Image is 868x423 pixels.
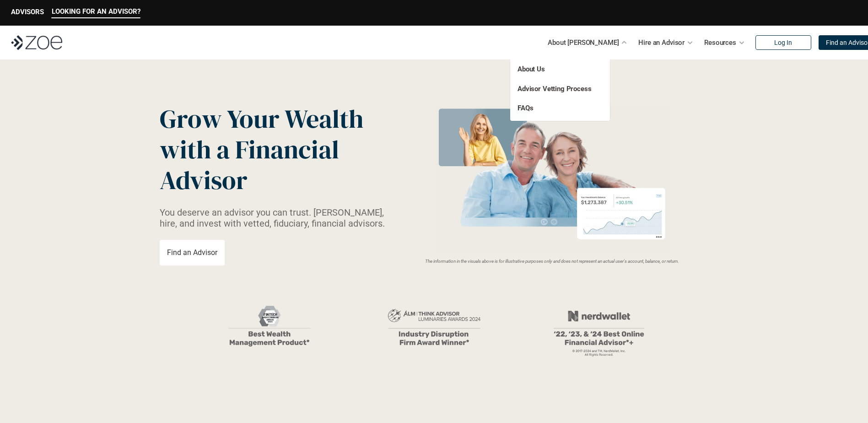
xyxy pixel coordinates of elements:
a: Find an Advisor [160,240,225,266]
p: About [PERSON_NAME] [548,36,619,49]
p: Log In [774,39,792,47]
span: Grow Your Wealth [160,101,363,136]
p: Find an Advisor [167,248,217,257]
a: Log In [755,35,811,50]
em: The information in the visuals above is for illustrative purposes only and does not represent an ... [425,259,679,264]
p: LOOKING FOR AN ADVISOR? [52,7,140,16]
p: Resources [704,36,736,49]
p: You deserve an advisor you can trust. [PERSON_NAME], hire, and invest with vetted, fiduciary, fin... [160,207,396,229]
span: with a Financial Advisor [160,132,345,198]
p: ADVISORS [11,8,44,16]
p: Loremipsum: *DolOrsi Ametconsecte adi Eli Seddoeius tem inc utlaboreet. Dol 8539 MagNaal Enimadmi... [22,382,846,415]
a: Advisor Vetting Process [518,85,592,93]
p: Hire an Advisor [638,36,685,49]
a: About Us [518,65,545,73]
a: FAQs [518,104,533,112]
